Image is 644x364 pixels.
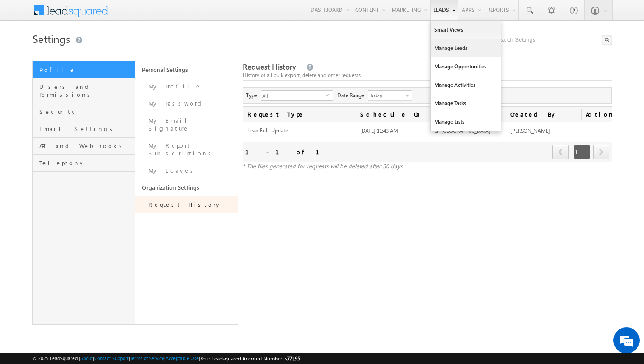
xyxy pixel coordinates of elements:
[33,120,135,138] a: Email Settings
[581,107,612,122] span: Actions
[39,66,133,74] span: Profile
[15,46,37,57] img: d_60004797649_company_0_60004797649
[243,71,612,79] div: History of all bulk export, delete and other requests
[130,355,164,361] a: Terms of Service
[39,83,133,99] span: Users and Permissions
[135,162,238,179] a: My Leaves
[510,127,550,134] span: [PERSON_NAME]
[166,355,199,361] a: Acceptable Use
[94,355,129,361] a: Contact Support
[135,95,238,112] a: My Password
[135,61,238,78] a: Personal Settings
[39,108,133,116] span: Security
[431,57,501,76] a: Manage Opportunities
[135,78,238,95] a: My Profile
[200,355,300,362] span: Your Leadsquared Account Number is
[574,145,590,159] span: 1
[431,94,501,113] a: Manage Tasks
[33,155,135,172] a: Telephony
[135,137,238,162] a: My Report Subscriptions
[243,107,356,122] a: Request Type
[33,61,135,78] a: Profile
[326,93,333,97] span: select
[593,145,609,159] span: next
[135,196,238,213] a: Request History
[431,76,501,94] a: Manage Activities
[431,21,501,39] a: Smart Views
[135,112,238,137] a: My Email Signature
[337,90,368,99] span: Date Range
[431,39,501,57] a: Manage Leads
[368,92,410,99] span: Today
[493,35,612,45] input: Search Settings
[360,127,398,134] span: [DATE] 11:43 AM
[32,32,70,46] span: Settings
[39,125,133,133] span: Email Settings
[243,162,404,170] span: * The files generated for requests will be deleted after 30 days.
[32,354,300,363] span: © 2025 LeadSquared | | | | |
[261,91,326,100] span: All
[356,107,431,122] a: Schedule On
[144,4,165,25] div: Minimize live chat window
[33,103,135,120] a: Security
[287,355,300,362] span: 77195
[246,90,261,99] span: Type
[593,145,609,159] a: next
[368,90,412,101] a: Today
[11,81,160,262] textarea: Type your message and hit 'Enter'
[261,90,333,101] div: All
[245,147,330,157] div: 1 - 1 of 1
[243,62,296,72] span: Request History
[435,127,491,134] span: In [GEOGRAPHIC_DATA]
[46,46,147,57] div: Chat with us now
[33,138,135,155] a: API and Webhooks
[135,179,238,196] a: Organization Settings
[552,145,569,159] a: prev
[552,145,569,159] span: prev
[248,127,351,134] span: Lead Bulk Update
[431,113,501,131] a: Manage Lists
[39,142,133,150] span: API and Webhooks
[119,270,159,282] em: Start Chat
[39,159,133,167] span: Telephony
[80,355,93,361] a: About
[506,107,581,122] a: Created By
[33,78,135,103] a: Users and Permissions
